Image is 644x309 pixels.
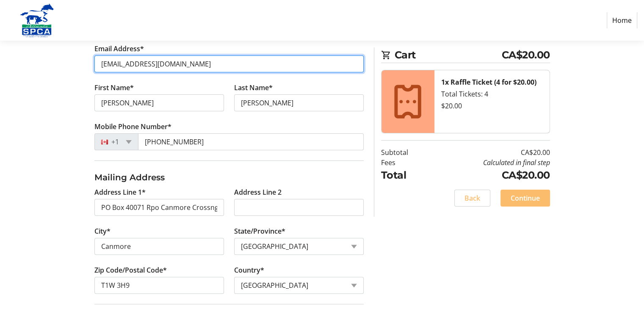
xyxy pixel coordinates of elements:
[138,133,364,150] input: (506) 234-5678
[94,277,224,294] input: Zip or Postal Code
[464,193,480,203] span: Back
[381,168,430,183] td: Total
[395,47,502,63] span: Cart
[441,89,543,99] div: Total Tickets: 4
[454,190,490,207] button: Back
[94,238,224,255] input: City
[441,77,536,87] strong: 1x Raffle Ticket (4 for $20.00)
[7,3,67,37] img: Alberta SPCA's Logo
[511,193,540,203] span: Continue
[234,187,282,197] label: Address Line 2
[430,157,550,168] td: Calculated in final step
[94,44,144,54] label: Email Address*
[94,121,171,132] label: Mobile Phone Number*
[430,168,550,183] td: CA$20.00
[441,101,543,111] div: $20.00
[607,12,637,28] a: Home
[381,147,430,157] td: Subtotal
[94,187,146,197] label: Address Line 1*
[500,190,550,207] button: Continue
[502,47,550,63] span: CA$20.00
[94,199,224,216] input: Address
[94,265,167,275] label: Zip Code/Postal Code*
[430,147,550,157] td: CA$20.00
[94,171,364,184] h3: Mailing Address
[234,83,273,93] label: Last Name*
[381,157,430,168] td: Fees
[94,226,111,236] label: City*
[94,83,134,93] label: First Name*
[234,265,264,275] label: Country*
[234,226,285,236] label: State/Province*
